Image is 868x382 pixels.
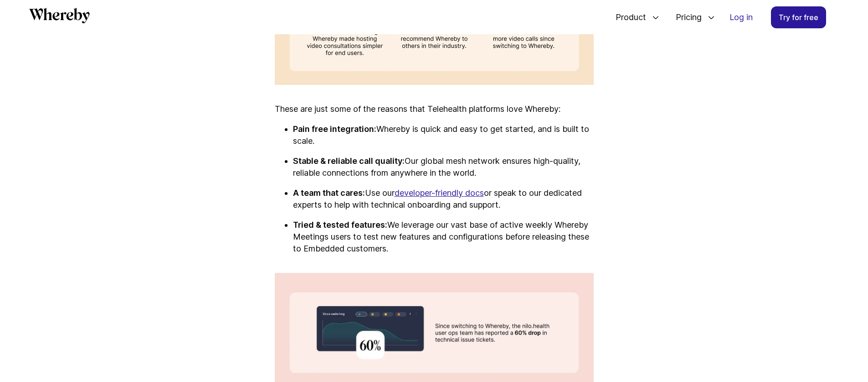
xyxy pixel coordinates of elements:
[293,123,594,147] p: Whereby is quick and easy to get started, and is built to scale.
[29,8,90,23] svg: Whereby
[293,155,594,179] p: Our global mesh network ensures high-quality, reliable connections from anywhere in the world.
[395,188,484,198] a: developer-friendly docs
[29,8,90,26] a: Whereby
[722,7,760,28] a: Log in
[293,156,405,166] strong: Stable & reliable call quality:
[667,2,704,32] span: Pricing
[771,6,826,28] a: Try for free
[275,103,594,115] p: These are just some of the reasons that Telehealth platforms love Whereby:
[293,219,594,255] p: We leverage our vast base of active weekly Whereby Meetings users to test new features and config...
[293,124,376,134] strong: Pain free integration:
[293,188,365,198] strong: A team that cares:
[293,187,594,211] p: Use our or speak to our dedicated experts to help with technical onboarding and support.
[606,2,648,32] span: Product
[293,220,387,230] strong: Tried & tested features:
